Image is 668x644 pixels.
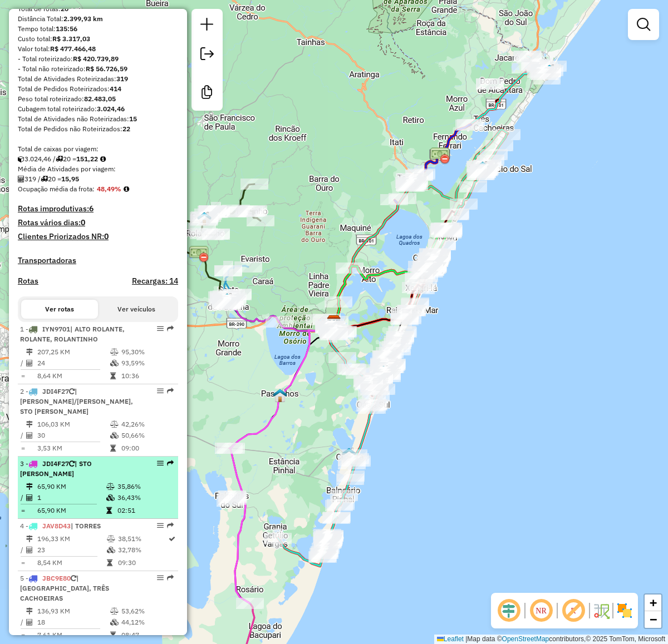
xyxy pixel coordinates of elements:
div: - Total não roteirizado: [18,64,178,74]
em: Rota exportada [167,522,174,529]
strong: R$ 3.317,03 [52,34,90,43]
img: Unimar [327,315,341,329]
i: Distância Total [26,608,33,615]
a: Exportar sessão [196,43,218,68]
div: Atividade não roteirizada - ANDRE MULLER [218,491,246,502]
div: - Total roteirizado: [18,54,178,64]
td: 65,90 KM [37,481,106,492]
i: Total de Atividades [18,176,24,182]
div: Atividade não roteirizada - ZE CAFE E PETISCOS [218,494,246,505]
strong: 2.399,93 km [63,14,103,23]
td: 30 [37,430,110,441]
img: Tramandaí [376,365,391,379]
i: Tempo total em rota [107,559,112,566]
strong: 0 [104,231,109,241]
span: 5 - [20,574,109,602]
span: 2 - [20,387,133,415]
i: Tempo total em rota [110,632,116,638]
em: Rota exportada [167,388,174,394]
span: Ocupação média da frota: [18,185,95,193]
em: Opções [157,325,164,332]
em: Opções [157,388,164,394]
i: % de utilização da cubagem [106,494,115,501]
div: Valor total: [18,44,178,54]
td: 65,90 KM [37,505,106,516]
i: % de utilização do peso [110,349,119,355]
span: Ocultar NR [528,597,554,624]
div: Atividade não roteirizada - M MERC RABER [356,400,384,412]
td: 53,62% [121,606,174,617]
img: Cidreira [342,447,356,462]
h4: Clientes Priorizados NR: [18,232,178,241]
img: Ped três cachoeiras [430,146,450,166]
em: Média calculada utilizando a maior ocupação (%Peso ou %Cubagem) de cada rota da sessão. Rotas cro... [124,186,129,192]
td: 207,25 KM [37,346,110,358]
div: Distância Total: [18,14,178,24]
em: Opções [157,522,164,529]
i: % de utilização do peso [110,421,119,428]
span: | ALTO ROLANTE, ROLANTE, ROLANTINHO [20,325,125,343]
td: 136,93 KM [37,606,110,617]
strong: 6 [89,204,94,214]
i: Distância Total [26,483,33,490]
div: 319 / 20 = [18,174,178,184]
h4: Rotas improdutivas: [18,204,178,214]
i: Total de rotas [56,156,63,162]
strong: 22 [122,125,130,133]
strong: 414 [110,85,121,93]
div: Total de caixas por viagem: [18,144,178,154]
td: 50,66% [121,430,174,441]
strong: 82.483,05 [84,95,116,103]
span: 3 - [20,459,92,478]
i: % de utilização do peso [107,536,115,542]
strong: 3.024,46 [97,105,125,113]
td: / [20,544,26,556]
td: / [20,430,26,441]
span: | [GEOGRAPHIC_DATA], TRÊS CACHOEIRAS [20,574,109,602]
em: Rota exportada [167,325,174,332]
td: 09:30 [117,557,168,568]
a: Rotas [18,276,38,286]
a: Zoom in [645,595,661,611]
div: Atividade não roteirizada - NOVO SUPER ROST [359,399,387,410]
i: Tempo total em rota [110,373,116,379]
i: % de utilização do peso [106,483,115,490]
td: = [20,443,26,454]
i: Total de Atividades [26,360,33,366]
td: 18 [37,617,110,628]
span: − [650,612,657,626]
div: Atividade não roteirizada - Super Certo C.Novo [435,225,463,236]
td: / [20,358,26,369]
td: 8,64 KM [37,370,110,382]
i: Meta Caixas/viagem: 1,00 Diferença: 150,22 [100,156,106,162]
strong: R$ 420.739,89 [73,55,119,63]
td: 09:00 [121,443,174,454]
strong: 151,22 [76,155,98,163]
div: Cubagem total roteirizado: [18,104,178,114]
strong: 15 [129,115,137,123]
td: 44,12% [121,617,174,628]
img: Arroio do Sal [475,161,490,175]
strong: R$ 56.726,59 [86,65,127,73]
div: Total de Atividades Roteirizadas: [18,74,178,84]
div: Peso total roteirizado: [18,94,178,104]
div: Atividade não roteirizada - MERC. NORMA [476,78,504,90]
td: 36,43% [117,492,173,503]
td: 23 [37,544,106,556]
a: Nova sessão e pesquisa [196,13,218,38]
span: JBC9E80 [42,574,71,582]
td: = [20,370,26,382]
h4: Rotas vários dias: [18,218,178,227]
h4: Transportadoras [18,256,178,265]
td: 3,53 KM [37,443,110,454]
span: IYN9701 [42,325,70,333]
img: Torres [542,64,557,78]
i: Veículo já utilizado nesta sessão [69,388,75,395]
div: Total de Pedidos Roteirizados: [18,84,178,94]
img: Exibir/Ocultar setores [616,602,633,620]
img: Santo Antônio da Patrulha [220,293,234,307]
td: 93,59% [121,358,174,369]
div: Atividade não roteirizada - SUPER MENOR PRECO [420,256,448,267]
div: Atividade não roteirizada - MERCADO ARNHOLD [199,205,227,216]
